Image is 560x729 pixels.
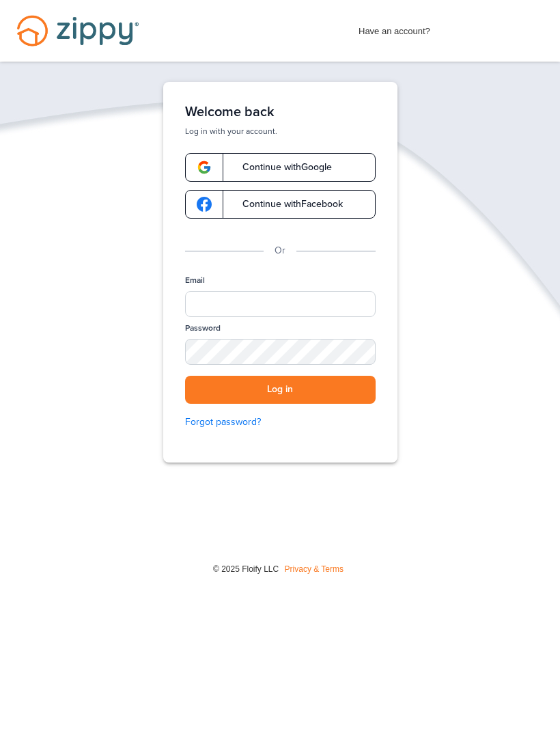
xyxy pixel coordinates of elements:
[213,564,279,574] span: © 2025 Floify LLC
[185,275,205,286] label: Email
[359,17,430,39] span: Have an account?
[229,200,343,209] span: Continue with Facebook
[185,291,376,317] input: Email
[185,415,376,430] a: Forgot password?
[185,339,376,365] input: Password
[197,197,212,212] img: google-logo
[185,104,376,120] h1: Welcome back
[285,564,344,574] a: Privacy & Terms
[229,163,332,172] span: Continue with Google
[185,190,376,219] a: google-logoContinue withFacebook
[275,243,285,258] p: Or
[185,376,376,404] button: Log in
[185,153,376,182] a: google-logoContinue withGoogle
[197,160,212,175] img: google-logo
[185,322,221,334] label: Password
[185,126,376,137] p: Log in with your account.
